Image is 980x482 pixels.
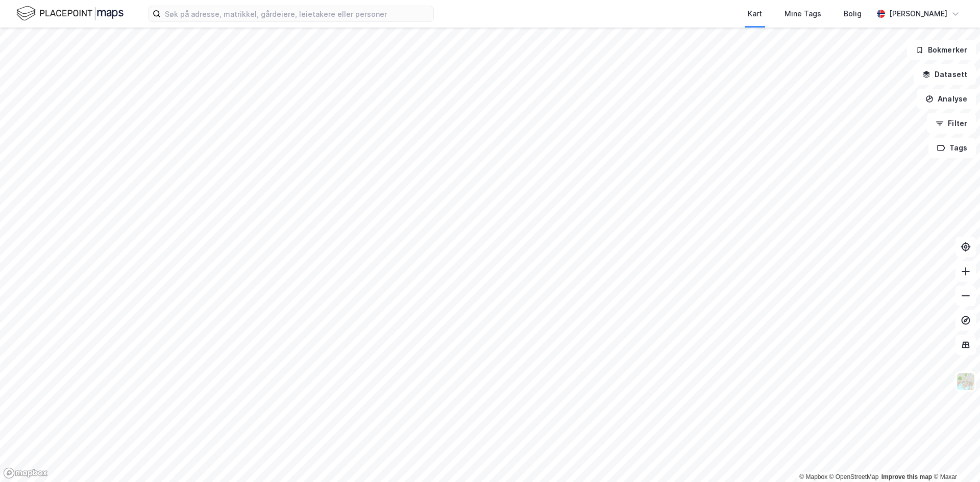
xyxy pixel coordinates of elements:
[785,8,821,20] div: Mine Tags
[844,8,862,20] div: Bolig
[929,433,980,482] iframe: Chat Widget
[748,8,762,20] div: Kart
[889,8,947,20] div: [PERSON_NAME]
[161,6,433,21] input: Søk på adresse, matrikkel, gårdeiere, leietakere eller personer
[16,5,124,22] img: logo.f888ab2527a4732fd821a326f86c7f29.svg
